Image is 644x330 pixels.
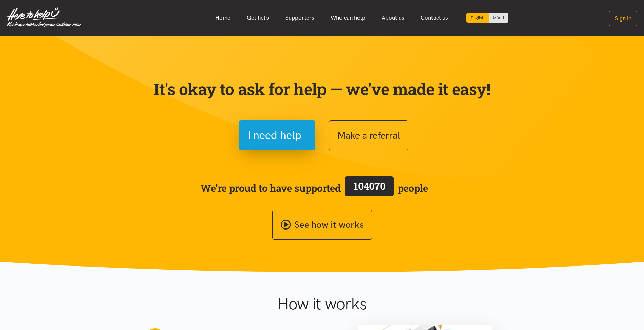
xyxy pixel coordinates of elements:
a: Who can help [323,11,373,25]
span: I need help [247,127,301,144]
a: Supporters [277,11,323,25]
button: Sign in [609,11,637,26]
a: Get help [239,11,277,25]
button: I need help [239,120,315,150]
a: Home [207,11,239,25]
a: About us [373,11,412,25]
p: It's okay to ask for help — we've made it easy! [152,79,492,99]
img: Home [7,7,81,28]
a: See how it works [272,210,372,240]
a: Contact us [412,11,456,25]
div: Current language [466,13,489,23]
span: 104070 [354,180,385,192]
a: 104070 [341,175,398,201]
button: Make a referral [329,120,408,150]
h1: How it works [211,294,433,314]
span: We’re proud to have supported people [201,175,428,201]
div: Language toggle [466,13,509,23]
a: Switch to Te Reo Māori [489,13,508,23]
